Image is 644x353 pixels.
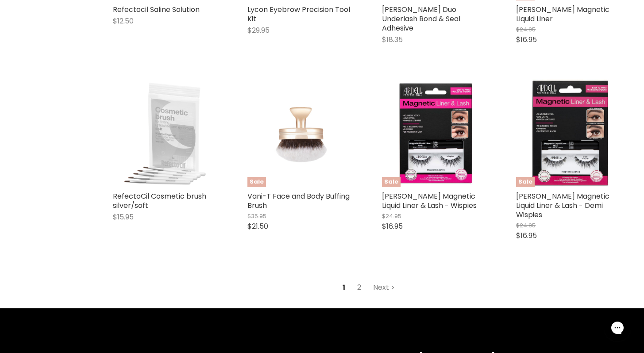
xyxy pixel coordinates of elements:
[382,79,490,187] a: Ardell Magnetic Liquid Liner & Lash - WispiesSale
[516,35,537,45] span: $16.95
[516,177,535,187] span: Sale
[247,25,270,35] span: $29.95
[113,191,206,211] a: RefectoCil Cosmetic brush silver/soft
[113,4,200,15] a: Refectocil Saline Solution
[516,4,609,24] a: [PERSON_NAME] Magnetic Liquid Liner
[516,79,624,187] a: Ardell Magnetic Liquid Liner & Lash - Demi WispiesSale
[396,79,476,187] img: Ardell Magnetic Liquid Liner & Lash - Wispies
[382,212,401,220] span: $24.95
[382,221,403,231] span: $16.95
[247,79,355,187] img: Vani-T Face and Body Buffing Brush
[382,4,460,33] a: [PERSON_NAME] Duo Underlash Bond & Seal Adhesive
[382,35,403,45] span: $18.35
[247,79,355,187] a: Vani-T Face and Body Buffing BrushSale
[516,221,536,230] span: $24.95
[516,25,536,34] span: $24.95
[113,79,221,187] img: RefectoCil Cosmetic brush silver/soft
[247,4,350,24] a: Lycon Eyebrow Precision Tool Kit
[368,280,400,295] a: Next
[247,191,350,211] a: Vani-T Face and Body Buffing Brush
[338,280,350,295] span: 1
[113,212,134,222] span: $15.95
[113,16,134,26] span: $12.50
[516,191,609,220] a: [PERSON_NAME] Magnetic Liquid Liner & Lash - Demi Wispies
[531,79,609,187] img: Ardell Magnetic Liquid Liner & Lash - Demi Wispies
[600,311,635,344] iframe: Gorgias live chat messenger
[247,212,266,220] span: $35.95
[247,177,266,187] span: Sale
[247,221,268,231] span: $21.50
[382,191,477,211] a: [PERSON_NAME] Magnetic Liquid Liner & Lash - Wispies
[516,230,537,241] span: $16.95
[382,177,401,187] span: Sale
[352,280,366,295] a: 2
